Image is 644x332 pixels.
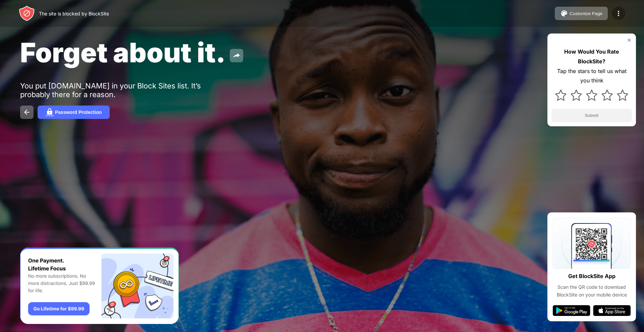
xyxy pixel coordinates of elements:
div: Customize Page [570,11,602,16]
img: star.svg [555,89,567,101]
img: password.svg [46,108,54,116]
img: rate-us-close.svg [627,38,632,43]
img: back.svg [23,108,31,116]
div: You put [DOMAIN_NAME] in your Block Sites list. It’s probably there for a reason. [20,81,227,99]
img: menu-icon.svg [614,9,623,17]
img: share.svg [232,52,240,60]
div: Scan the QR code to download BlockSite on your mobile device [553,283,631,298]
div: The site is blocked by BlockSite [39,11,109,16]
button: Password Protection [38,106,110,119]
button: Submit [551,109,632,122]
span: Forget about it. [20,36,226,69]
img: pallet.svg [560,9,568,17]
div: How Would You Rate BlockSite? [551,47,632,66]
button: Customize Page [555,7,608,20]
img: star.svg [571,89,582,101]
img: google-play.svg [553,305,590,316]
img: qrcode.svg [553,218,631,269]
img: star.svg [617,89,628,101]
img: star.svg [586,89,597,101]
div: Get BlockSite App [568,271,615,281]
img: app-store.svg [593,305,631,316]
img: header-logo.svg [19,5,35,21]
img: star.svg [601,89,613,101]
iframe: Banner [20,248,179,324]
div: Password Protection [55,110,102,115]
div: Tap the stars to tell us what you think [551,66,632,86]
